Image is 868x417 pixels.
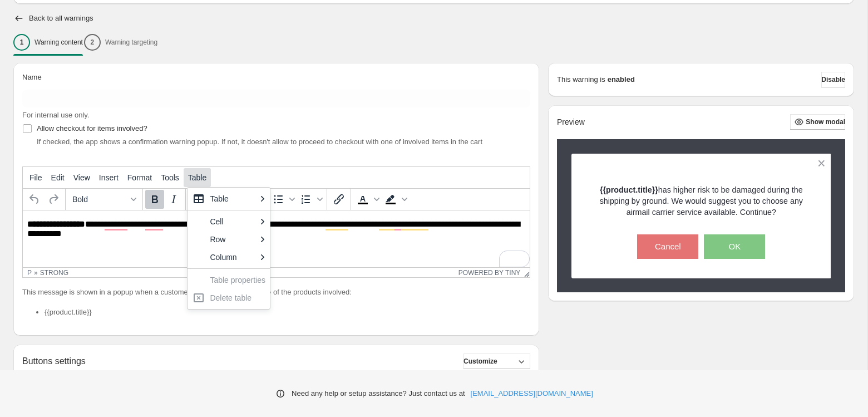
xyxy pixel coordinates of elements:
button: Italic [164,190,183,209]
button: Bold [145,190,164,209]
div: Table [210,192,255,205]
span: Disable [821,75,845,84]
span: Customize [463,357,497,366]
span: Name [22,73,42,81]
div: Cell [210,215,255,228]
button: Formats [68,190,140,209]
div: Column [210,251,255,264]
div: Row [188,230,270,248]
iframe: Rich Text Area [23,210,530,267]
span: File [29,173,42,182]
div: Resize [520,268,530,277]
span: For internal use only. [22,111,89,119]
div: Table properties [188,271,270,289]
div: Numbered list [297,190,324,209]
h2: Buttons settings [22,356,86,366]
div: Column [188,248,270,266]
div: Cell [188,213,270,230]
p: This message is shown in a popup when a customer is trying to purchase one of the products involved: [22,287,530,298]
a: Powered by Tiny [458,269,521,277]
span: Insert [99,173,119,182]
p: This warning is [557,74,605,85]
strong: enabled [608,74,635,85]
li: {{product.title}} [45,307,530,318]
div: Table properties [210,273,265,287]
span: Table [188,173,206,182]
div: Table [188,190,270,208]
div: Delete table [210,291,265,305]
div: Delete table [188,289,270,307]
div: Bullet list [269,190,297,209]
span: Tools [161,173,179,182]
button: Disable [821,72,845,87]
div: Text color [353,190,381,209]
button: Customize [463,354,530,369]
div: » [34,269,38,277]
button: Undo [25,190,44,209]
div: Row [210,233,255,246]
button: Cancel [637,234,698,259]
span: Show modal [806,117,845,126]
p: has higher risk to be damaged during the shipping by ground. We would suggest you to choose any a... [591,184,812,218]
a: [EMAIL_ADDRESS][DOMAIN_NAME] [471,388,593,399]
div: 1 [13,34,30,51]
button: Show modal [790,114,845,130]
h2: Preview [557,117,585,127]
span: If checked, the app shows a confirmation warning popup. If not, it doesn't allow to proceed to ch... [37,138,482,146]
button: Insert/edit link [329,190,348,209]
p: Warning content [34,38,83,47]
h2: Back to all warnings [29,14,93,23]
span: Bold [72,195,127,204]
div: p [27,269,32,277]
span: Allow checkout for items involved? [37,124,147,133]
span: Format [127,173,152,182]
button: Redo [44,190,63,209]
span: View [73,173,90,182]
div: strong [40,269,68,277]
div: Background color [381,190,409,209]
span: Edit [51,173,65,182]
button: 1Warning content [13,31,83,54]
button: OK [704,234,765,259]
strong: {{product.title}} [600,185,658,194]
